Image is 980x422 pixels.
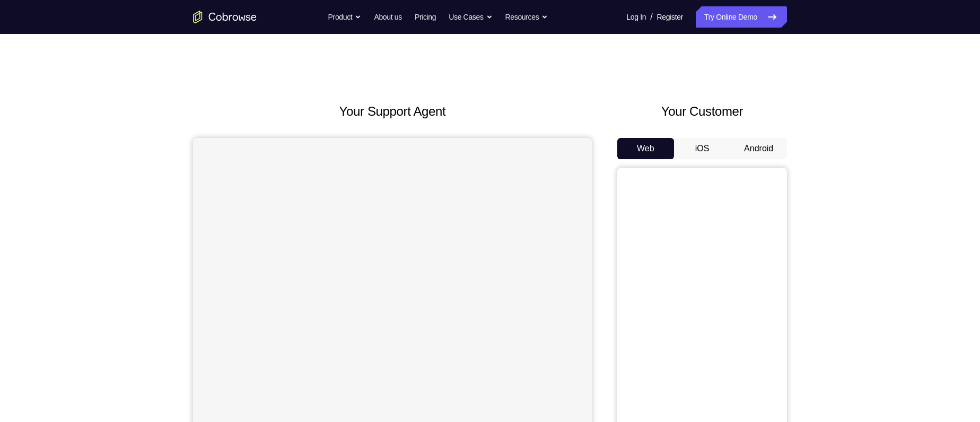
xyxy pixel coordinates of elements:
[449,6,492,28] button: Use Cases
[415,6,436,28] a: Pricing
[617,102,787,121] h2: Your Customer
[374,6,401,28] a: About us
[730,138,787,159] button: Android
[626,6,646,28] a: Log In
[328,6,362,28] button: Product
[696,6,787,28] a: Try Online Demo
[657,6,683,28] a: Register
[650,11,652,23] span: /
[674,138,731,159] button: iOS
[505,6,548,28] button: Resources
[617,138,674,159] button: Web
[193,102,592,121] h2: Your Support Agent
[193,11,257,23] a: Go to the home page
